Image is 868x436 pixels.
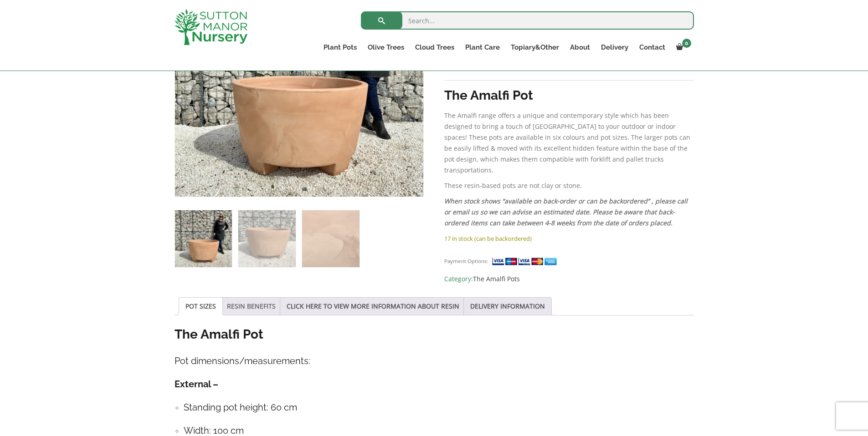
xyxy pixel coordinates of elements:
a: Delivery [596,41,634,54]
a: 0 [671,41,694,54]
a: RESIN BENEFITS [227,298,276,315]
img: The Amalfi Pot 100 Colour Terracotta - Image 2 [238,210,295,267]
strong: The Amalfi Pot [175,327,263,342]
a: POT SIZES [185,298,216,315]
h4: Pot dimensions/measurements: [175,354,694,368]
a: The Amalfi Pots [473,274,520,283]
a: Plant Pots [318,41,362,54]
p: 17 in stock (can be backordered) [444,233,693,244]
strong: External – [175,379,218,390]
small: Payment Options: [444,258,488,264]
img: payment supported [492,257,560,266]
input: Search... [361,11,694,30]
span: Category: [444,274,693,284]
em: When stock shows “available on back-order or can be backordered” , please call or email us so we ... [444,197,688,227]
a: Olive Trees [362,41,410,54]
a: DELIVERY INFORMATION [470,298,545,315]
a: Contact [634,41,671,54]
img: The Amalfi Pot 100 Colour Terracotta - Image 3 [302,210,359,267]
p: These resin-based pots are not clay or stone. [444,180,693,191]
img: The Amalfi Pot 100 Colour Terracotta [175,210,232,267]
p: The Amalfi range offers a unique and contemporary style which has been designed to bring a touch ... [444,110,693,176]
a: Topiary&Other [505,41,565,54]
a: Cloud Trees [410,41,460,54]
h4: Standing pot height: 60 cm [184,401,694,415]
strong: The Amalfi Pot [444,88,533,103]
img: logo [175,9,247,45]
span: 0 [682,39,691,48]
a: Plant Care [460,41,505,54]
a: About [565,41,596,54]
a: CLICK HERE TO VIEW MORE INFORMATION ABOUT RESIN [287,298,459,315]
